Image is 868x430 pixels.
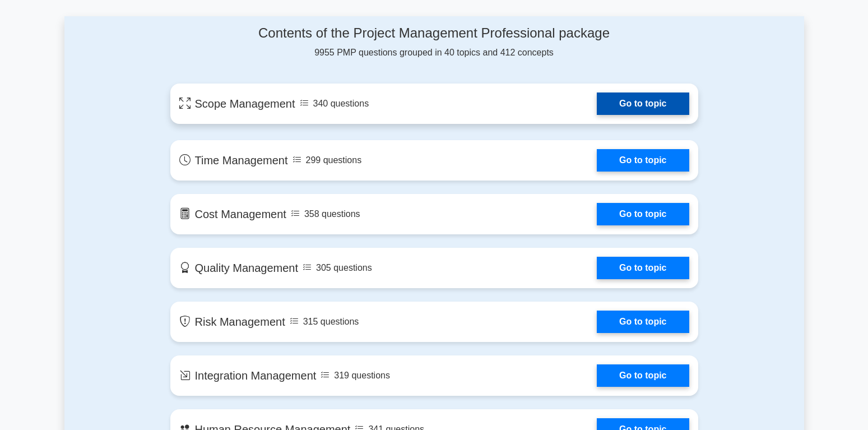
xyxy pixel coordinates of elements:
[170,25,698,59] div: 9955 PMP questions grouped in 40 topics and 412 concepts
[597,311,689,333] a: Go to topic
[597,203,689,225] a: Go to topic
[597,93,689,115] a: Go to topic
[597,149,689,172] a: Go to topic
[597,364,689,387] a: Go to topic
[597,257,689,279] a: Go to topic
[170,25,698,41] h4: Contents of the Project Management Professional package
